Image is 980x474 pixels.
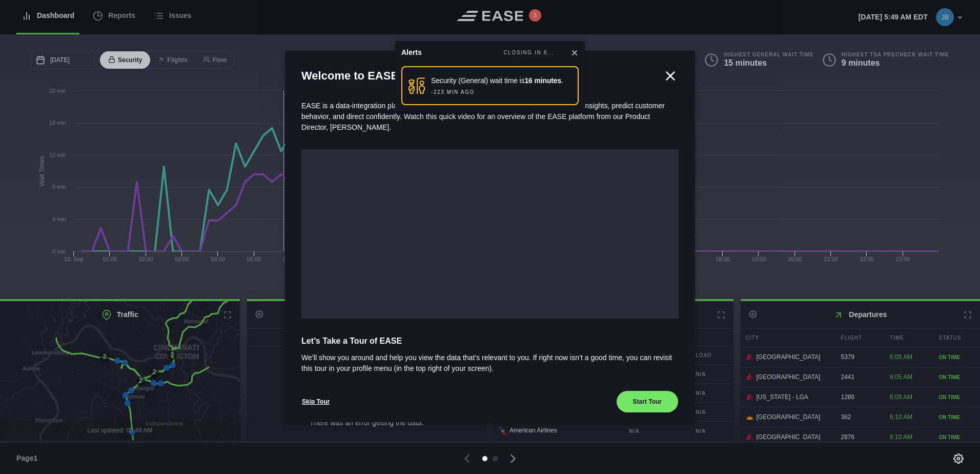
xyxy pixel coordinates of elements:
span: Let’s Take a Tour of EASE [301,335,679,347]
div: CLOSING IN 8... [504,49,554,57]
span: Page 1 [16,453,42,464]
span: We’ll show you around and help you view the data that’s relevant to you. If right now isn’t a goo... [301,352,679,374]
strong: 16 minutes [524,76,561,85]
button: Skip Tour [301,390,330,413]
div: Alerts [401,47,422,58]
div: Security (General) wait time is . [431,75,563,86]
h2: Welcome to EASE! [301,67,662,84]
span: EASE is a data-integration platform for real-time operational responses. Collect key data insight... [301,102,665,131]
button: Start Tour [616,390,679,413]
div: -223 MIN AGO [431,88,475,96]
iframe: onboarding [301,149,679,319]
